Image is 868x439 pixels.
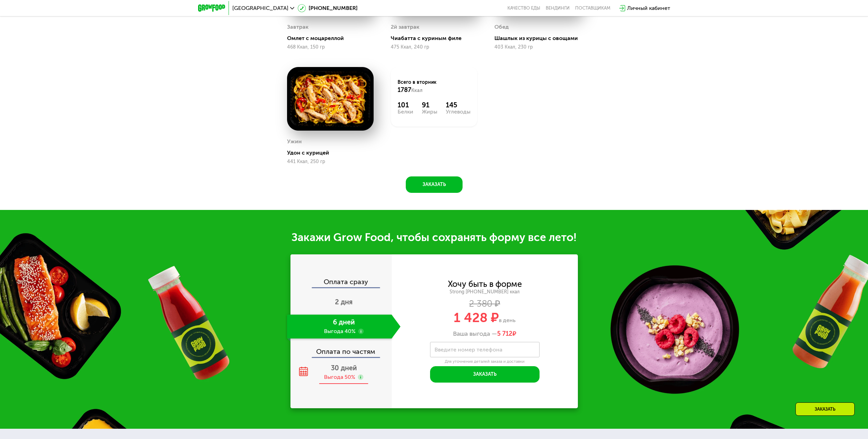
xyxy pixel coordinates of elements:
[287,149,379,156] div: Удон с курицей
[494,44,581,50] div: 403 Ккал, 230 гр
[454,310,499,325] span: 1 428 ₽
[398,101,413,109] div: 101
[446,109,470,115] div: Углеводы
[298,4,358,12] a: [PHONE_NUMBER]
[287,159,374,164] div: 441 Ккал, 250 гр
[398,86,411,94] span: 1787
[546,5,570,11] a: Вендинги
[435,348,502,351] label: Введите номер телефона
[291,278,392,287] div: Оплата сразу
[398,79,470,94] div: Всего в вторник
[392,330,578,338] div: Ваша выгода —
[494,35,586,42] div: Шашлык из курицы с овощами
[287,136,302,147] div: Ужин
[507,5,540,11] a: Качество еды
[795,402,855,416] div: Заказать
[411,88,423,93] span: Ккал
[497,330,516,338] span: ₽
[422,101,437,109] div: 91
[448,280,522,288] div: Хочу быть в форме
[287,35,379,42] div: Омлет с моцареллой
[331,364,357,372] span: 30 дней
[392,289,578,295] div: Strong [PHONE_NUMBER] ккал
[287,22,309,32] div: Завтрак
[627,4,670,12] div: Личный кабинет
[494,22,509,32] div: Обед
[335,298,353,306] span: 2 дня
[398,109,413,115] div: Белки
[446,101,470,109] div: 145
[391,22,419,32] div: 2й завтрак
[499,317,516,323] span: в день
[291,341,392,357] div: Оплата по частям
[430,366,540,383] button: Заказать
[324,373,355,381] div: Выгода 50%
[391,35,483,42] div: Чиабатта с куриным филе
[406,176,463,193] button: Заказать
[392,300,578,308] div: 2 380 ₽
[232,5,288,11] span: [GEOGRAPHIC_DATA]
[391,44,477,50] div: 475 Ккал, 240 гр
[422,109,437,115] div: Жиры
[430,359,540,364] div: Для уточнения деталей заказа и доставки
[575,5,610,11] div: поставщикам
[287,44,374,50] div: 468 Ккал, 150 гр
[497,330,513,337] span: 5 712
